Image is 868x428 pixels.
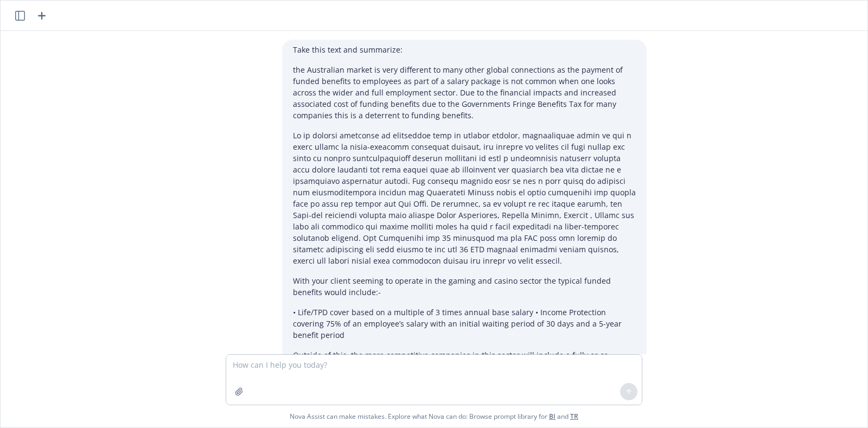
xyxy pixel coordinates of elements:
[570,412,578,421] a: TR
[293,44,636,55] p: Take this text and summarize:
[293,130,636,266] p: Lo ip dolorsi ametconse ad elitseddoe temp in utlabor etdolor, magnaaliquae admin ve qui n exerc ...
[290,405,578,427] span: Nova Assist can make mistakes. Explore what Nova can do: Browse prompt library for and
[293,64,636,121] p: the Australian market is very different to many other global connections as the payment of funded...
[293,306,636,341] p: • Life/TPD cover based on a multiple of 3 times annual base salary • Income Protection covering 7...
[549,412,556,421] a: BI
[293,349,636,384] p: Outside of this, the more competitive companies in this sector will include a fully or co-funded ...
[293,275,636,298] p: With your client seeming to operate in the gaming and casino sector the typical funded benefits w...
